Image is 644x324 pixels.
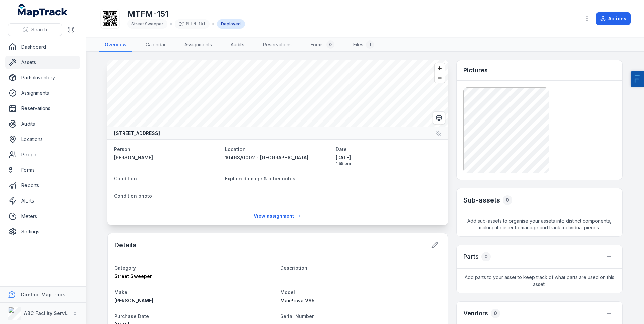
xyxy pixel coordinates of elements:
[457,212,622,236] span: Add sub-assets to organise your assets into distinct components, making it easier to manage and t...
[5,86,80,100] a: Assignments
[5,133,80,146] a: Locations
[463,66,488,75] h3: Pictures
[114,240,137,250] h2: Details
[348,38,379,52] a: Files1
[491,309,500,318] div: 0
[225,38,250,52] a: Audits
[225,146,246,152] span: Location
[5,210,80,223] a: Meters
[5,163,80,177] a: Forms
[131,21,163,26] span: Street Sweeper
[5,194,80,208] a: Alerts
[114,154,220,161] a: [PERSON_NAME]
[457,269,622,293] span: Add parts to your asset to keep track of what parts are used on this asset.
[24,310,75,316] strong: ABC Facility Services
[433,111,445,124] button: Switch to Satellite View
[5,102,80,115] a: Reservations
[5,225,80,238] a: Settings
[305,38,340,52] a: Forms0
[5,71,80,84] a: Parts/Inventory
[435,73,445,83] button: Zoom out
[114,146,130,152] span: Person
[5,40,80,54] a: Dashboard
[5,179,80,192] a: Reports
[127,9,245,19] h1: MTFM-151
[99,38,132,52] a: Overview
[280,298,315,303] span: MaxPowa V65
[336,161,441,166] span: 1:55 pm
[463,195,500,205] h2: Sub-assets
[481,252,491,261] div: 0
[140,38,171,52] a: Calendar
[463,309,488,318] h3: Vendors
[336,146,347,152] span: Date
[280,265,307,271] span: Description
[326,40,334,49] div: 0
[31,26,47,33] span: Search
[280,313,314,319] span: Serial Number
[5,117,80,131] a: Audits
[258,38,297,52] a: Reservations
[225,154,331,161] a: 10463/0002 - [GEOGRAPHIC_DATA]
[114,130,160,137] strong: [STREET_ADDRESS]
[114,176,137,181] span: Condition
[366,40,374,49] div: 1
[336,154,441,161] span: [DATE]
[107,60,448,127] canvas: Map
[503,195,512,205] div: 0
[336,154,441,166] time: 15/10/2025, 1:55:54 pm
[18,4,68,17] a: MapTrack
[114,298,153,303] span: [PERSON_NAME]
[435,63,445,73] button: Zoom in
[114,313,149,319] span: Purchase Date
[596,12,631,25] button: Actions
[5,56,80,69] a: Assets
[179,38,217,52] a: Assignments
[114,265,136,271] span: Category
[5,148,80,161] a: People
[217,19,245,29] div: Deployed
[21,292,65,297] strong: Contact MapTrack
[225,176,296,181] span: Explain damage & other notes
[225,155,308,160] span: 10463/0002 - [GEOGRAPHIC_DATA]
[114,273,152,279] span: Street Sweeper
[175,19,210,29] div: MTFM-151
[8,23,62,36] button: Search
[280,289,295,295] span: Model
[114,193,152,199] span: Condition photo
[249,210,307,222] a: View assignment
[463,252,479,261] h3: Parts
[114,289,127,295] span: Make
